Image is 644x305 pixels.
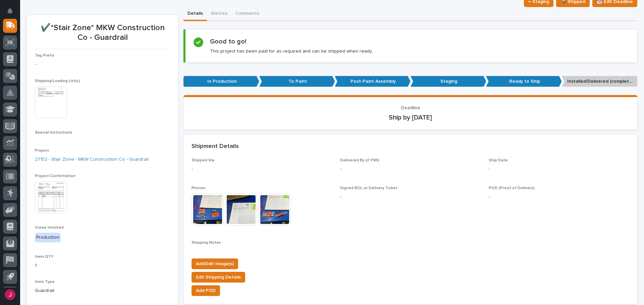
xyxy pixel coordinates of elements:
[192,186,206,190] span: Photos
[486,76,562,87] p: Ready to Ship
[207,7,231,21] button: Metrics
[3,288,17,302] button: users-avatar
[340,194,481,201] p: -
[192,113,629,122] p: Ship by [DATE]
[35,149,49,153] span: Project
[35,61,170,68] p: -
[335,76,411,87] p: Post-Paint Assembly
[35,233,61,242] div: Production
[183,76,259,87] p: In Production
[35,54,54,58] span: Tag Prefix
[35,79,80,83] span: Shipping/Loading List(s)
[35,131,72,135] span: Special Instructions
[35,262,170,269] p: 1
[35,226,64,230] span: Crews Involved
[35,280,55,284] span: Item Type
[210,37,246,46] h2: Good to go!
[562,76,638,87] p: Installed/Delivered (completely done)
[411,76,486,87] p: Staging
[192,241,221,245] span: Shipping Notes
[8,8,17,19] div: Notifications
[192,258,238,269] button: Add/Edit Image(s)
[183,7,207,21] button: Details
[35,287,170,294] p: Guardrail
[192,285,220,296] button: Add POD
[35,255,53,259] span: Item QTY
[259,76,335,87] p: To Paint
[340,158,379,162] span: Delivered By (if PWI)
[340,166,481,173] p: -
[489,194,629,201] p: -
[340,186,397,190] span: Signed BOL or Delivery Ticket
[192,166,332,173] p: -
[231,7,263,21] button: Comments
[3,4,17,18] button: Notifications
[489,186,535,190] span: POD (Proof of Delivery)
[35,174,75,178] span: Project Confirmation
[401,105,420,110] span: Deadline
[210,48,373,54] p: This project has been paid for as required and can be shipped when ready.
[35,23,170,43] p: ✔️*Stair Zone* MKW Construction Co - Guardrail
[196,273,241,281] span: Edit Shipping Details
[489,166,629,173] p: -
[192,143,239,150] h2: Shipment Details
[489,158,508,162] span: Ship Date
[196,287,216,295] span: Add POD
[35,156,149,163] a: 27152 - Stair Zone - MKW Construction Co - Guardrail
[192,158,214,162] span: Shipped Via
[196,260,234,268] span: Add/Edit Image(s)
[192,272,245,283] button: Edit Shipping Details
